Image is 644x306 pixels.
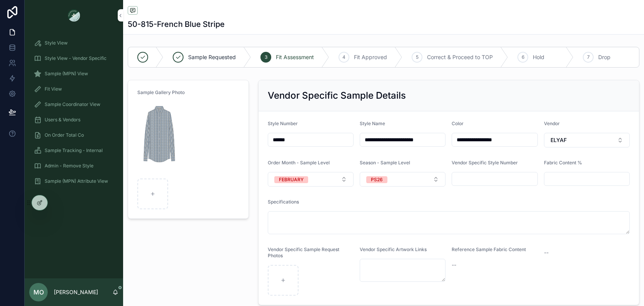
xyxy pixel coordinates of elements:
[45,40,68,46] span: Style View
[587,54,590,60] span: 7
[452,246,526,252] span: Reference Sample Fabric Content
[29,174,118,188] a: Sample (MPN) Attribute View
[544,160,582,165] span: Fabric Content %
[276,53,314,61] span: Fit Assessment
[188,53,236,61] span: Sample Requested
[45,86,62,92] span: Fit View
[29,113,118,127] a: Users & Vendors
[279,176,304,183] div: FEBRUARY
[33,288,44,297] span: MO
[265,54,267,60] span: 3
[268,89,406,102] h2: Vendor Specific Sample Details
[45,117,80,123] span: Users & Vendors
[416,54,419,60] span: 5
[29,67,118,81] a: Sample (MPN) View
[25,31,123,198] div: scrollable content
[360,172,445,187] button: Select Button
[522,54,524,60] span: 6
[45,163,93,169] span: Admin - Remove Style
[598,53,611,61] span: Drop
[533,53,544,61] span: Hold
[452,261,456,269] span: --
[29,82,118,96] a: Fit View
[29,98,118,111] a: Sample Coordinator View
[45,71,88,77] span: Sample (MPN) View
[544,133,630,147] button: Select Button
[29,36,118,50] a: Style View
[268,121,298,126] span: Style Number
[268,199,299,205] span: Specifications
[137,89,185,95] span: Sample Gallery Photo
[371,176,383,183] div: PS26
[551,136,567,144] span: ELYAF
[45,178,108,184] span: Sample (MPN) Attribute View
[452,160,518,165] span: Vendor Specific Style Number
[360,121,385,126] span: Style Name
[29,144,118,157] a: Sample Tracking - Internal
[544,249,549,256] span: --
[128,19,225,30] h1: 50-815-French Blue Stripe
[45,147,103,154] span: Sample Tracking - Internal
[137,102,185,175] img: Screenshot-2025-10-06-at-10.19.35-PM.png
[452,121,464,126] span: Color
[427,53,493,61] span: Correct & Proceed to TOP
[45,101,100,108] span: Sample Coordinator View
[29,159,118,173] a: Admin - Remove Style
[544,121,560,126] span: Vendor
[360,246,427,252] span: Vendor Specific Artwork Links
[268,172,354,187] button: Select Button
[354,53,387,61] span: Fit Approved
[68,9,80,22] img: App logo
[45,132,84,138] span: On Order Total Co
[45,55,107,61] span: Style View - Vendor Specific
[268,246,339,258] span: Vendor Specific Sample Request Photos
[54,288,98,296] p: [PERSON_NAME]
[29,51,118,65] a: Style View - Vendor Specific
[360,160,410,165] span: Season - Sample Level
[342,54,345,60] span: 4
[29,128,118,142] a: On Order Total Co
[268,160,330,165] span: Order Month - Sample Level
